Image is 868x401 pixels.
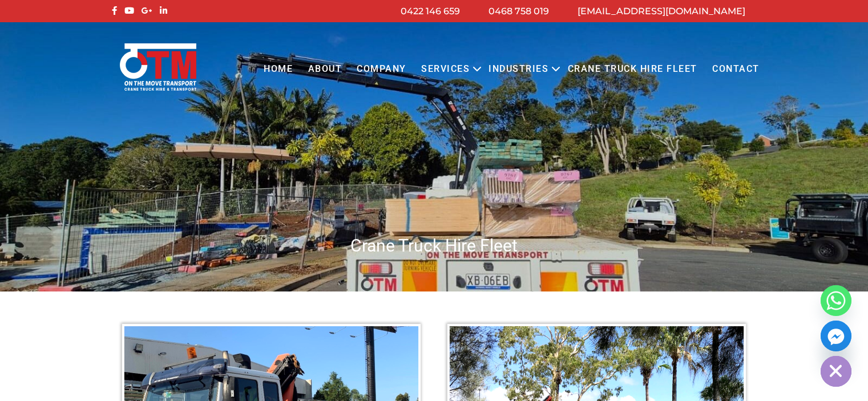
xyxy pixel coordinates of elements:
[401,6,460,17] a: 0422 146 659
[118,42,199,92] img: Otmtransport
[414,54,477,85] a: Services
[109,234,760,257] h1: Crane Truck Hire Fleet
[578,6,745,17] a: [EMAIL_ADDRESS][DOMAIN_NAME]
[560,54,704,85] a: Crane Truck Hire Fleet
[481,54,556,85] a: Industries
[256,54,300,85] a: Home
[488,6,549,17] a: 0468 758 019
[300,54,349,85] a: About
[349,54,414,85] a: COMPANY
[821,285,851,316] a: Whatsapp
[705,54,767,85] a: Contact
[821,321,851,351] a: Facebook_Messenger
